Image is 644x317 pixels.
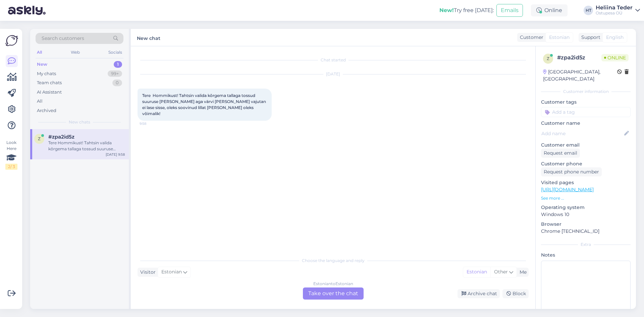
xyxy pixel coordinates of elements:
span: Online [601,54,629,61]
div: Block [502,289,529,298]
span: z [38,136,41,141]
div: Customer information [541,89,631,95]
div: Extra [541,242,631,248]
div: [DATE] 9:58 [106,152,125,157]
div: Customer [517,34,543,41]
div: # zpa2id5z [557,54,601,62]
div: Choose the language and reply [138,258,529,264]
a: Heliina TederOstupesa OÜ [596,5,640,16]
div: Look Here [5,140,17,170]
div: Heliina Teder [596,5,633,10]
div: Team chats [37,80,62,86]
span: Estonian [549,34,570,41]
div: Request email [541,149,580,158]
b: New! [439,7,454,13]
p: Operating system [541,204,631,211]
span: Tere Hommikust! Tahtsin valida kõrgema tallaga tossud suuruse [PERSON_NAME] aga värvi [PERSON_NAM... [142,93,267,116]
div: All [37,98,43,105]
div: 0 [112,80,122,86]
span: #zpa2id5z [48,134,74,140]
p: Windows 10 [541,211,631,218]
span: English [606,34,624,41]
div: Web [69,48,81,57]
div: Archive chat [458,289,500,298]
div: All [36,48,43,57]
div: Try free [DATE]: [439,6,494,14]
p: Customer email [541,142,631,149]
div: Tere Hommikust! Tahtsin valida kõrgema tallaga tossud suuruse [PERSON_NAME] aga värvi [PERSON_NAM... [48,140,125,152]
div: Request phone number [541,167,602,176]
div: My chats [37,70,56,77]
div: Chat started [138,57,529,63]
div: AI Assistant [37,89,62,96]
div: Online [531,4,568,16]
div: [DATE] [138,71,529,77]
span: 9:58 [140,121,165,126]
div: Estonian [463,267,490,277]
div: HT [584,6,593,15]
span: z [547,56,549,61]
p: Notes [541,252,631,259]
div: Visitor [138,269,156,276]
span: Search customers [42,35,84,42]
span: Other [494,269,508,275]
input: Add name [541,130,623,137]
div: Estonian to Estonian [313,281,353,287]
p: Chrome [TECHNICAL_ID] [541,228,631,235]
a: [URL][DOMAIN_NAME] [541,187,594,193]
div: Socials [107,48,123,57]
button: Emails [496,4,523,17]
div: 99+ [108,70,122,77]
span: Estonian [161,268,182,276]
img: Askly Logo [5,34,18,47]
p: Customer phone [541,160,631,167]
div: Ostupesa OÜ [596,10,633,16]
label: New chat [137,33,160,42]
div: Take over the chat [303,287,364,300]
p: See more ... [541,195,631,201]
p: Visited pages [541,179,631,186]
p: Customer tags [541,99,631,106]
div: Archived [37,107,56,114]
div: Support [579,34,600,41]
div: 2 / 3 [5,164,17,170]
p: Browser [541,221,631,228]
div: New [37,61,47,68]
div: 1 [114,61,122,68]
p: Customer name [541,120,631,127]
input: Add a tag [541,107,631,117]
span: New chats [69,119,90,125]
div: Me [517,269,527,276]
div: [GEOGRAPHIC_DATA], [GEOGRAPHIC_DATA] [543,68,617,83]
